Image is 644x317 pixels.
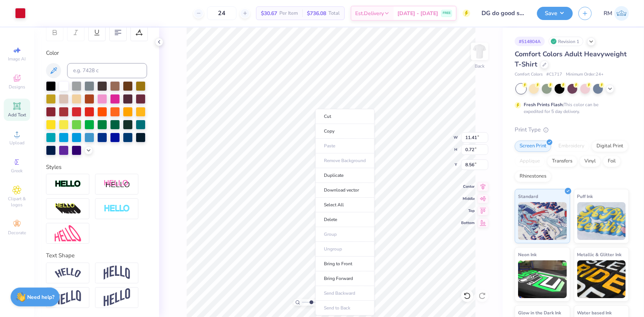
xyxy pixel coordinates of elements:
[614,6,629,21] img: Roberta Manuel
[55,180,81,189] img: Stroke
[518,309,561,317] span: Glow in the Dark Ink
[307,9,326,17] span: $736.08
[315,168,374,183] li: Duplicate
[604,6,629,21] a: RM
[549,37,583,46] div: Revision 1
[476,6,531,21] input: Untitled Design
[515,156,545,167] div: Applique
[46,251,147,260] div: Text Shape
[515,49,627,69] span: Comfort Colors Adult Heavyweight T-Shirt
[279,9,298,17] span: Per Item
[603,156,621,167] div: Foil
[104,266,130,280] img: Arch
[524,101,616,115] div: This color can be expedited for 5 day delivery.
[580,156,601,167] div: Vinyl
[592,141,628,152] div: Digital Print
[518,251,537,258] span: Neon Ink
[315,183,374,198] li: Download vector
[315,124,374,139] li: Copy
[577,309,612,317] span: Water based Ink
[443,11,451,16] span: FREE
[4,196,30,208] span: Clipart & logos
[461,184,475,189] span: Center
[518,192,538,200] span: Standard
[55,203,81,215] img: 3d Illusion
[554,141,589,152] div: Embroidery
[55,290,81,305] img: Flag
[472,44,487,59] img: Back
[55,268,81,278] img: Arc
[397,9,438,17] span: [DATE] - [DATE]
[515,141,551,152] div: Screen Print
[547,156,577,167] div: Transfers
[524,102,564,108] strong: Fresh Prints Flash:
[577,202,626,240] img: Puff Ink
[315,257,374,271] li: Bring to Front
[355,9,384,17] span: Est. Delivery
[8,112,26,118] span: Add Text
[577,251,622,258] span: Metallic & Glitter Ink
[515,71,543,78] span: Comfort Colors
[315,198,374,212] li: Select All
[261,9,277,17] span: $30.67
[104,288,130,307] img: Rise
[461,208,475,213] span: Top
[475,63,485,70] div: Back
[9,84,25,90] span: Designs
[46,163,147,172] div: Styles
[104,179,130,189] img: Shadow
[104,204,130,213] img: Negative Space
[604,9,612,18] span: RM
[518,202,567,240] img: Standard
[9,140,25,146] span: Upload
[315,212,374,227] li: Delete
[461,196,475,201] span: Middle
[207,6,236,20] input: – –
[8,56,26,62] span: Image AI
[515,125,629,134] div: Print Type
[28,294,55,301] strong: Need help?
[8,230,26,236] span: Decorate
[67,63,147,78] input: e.g. 7428 c
[328,9,340,17] span: Total
[515,171,551,182] div: Rhinestones
[46,49,147,57] div: Color
[55,225,81,241] img: Free Distort
[11,168,23,174] span: Greek
[515,37,545,46] div: # 514804A
[577,192,593,200] span: Puff Ink
[566,71,604,78] span: Minimum Order: 24 +
[537,7,573,20] button: Save
[518,260,567,298] img: Neon Ink
[315,109,374,124] li: Cut
[315,271,374,286] li: Bring Forward
[546,71,562,78] span: # C1717
[577,260,626,298] img: Metallic & Glitter Ink
[461,220,475,226] span: Bottom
